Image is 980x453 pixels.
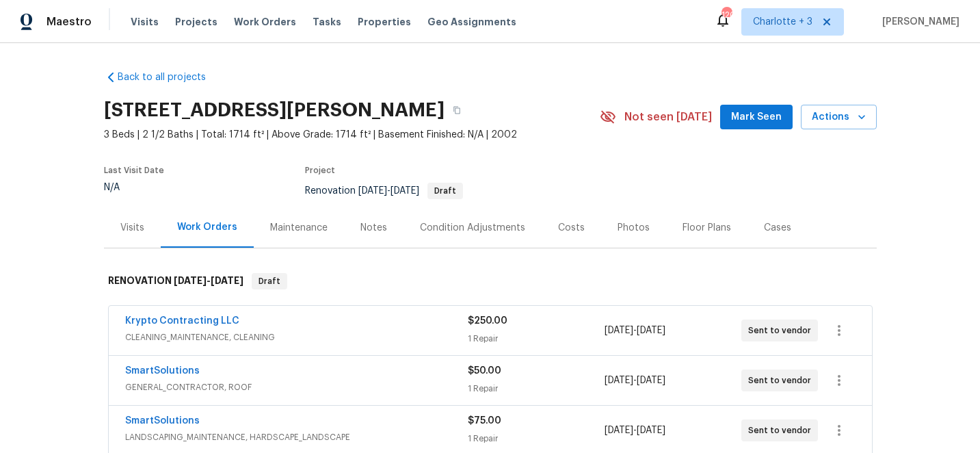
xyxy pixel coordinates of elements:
div: Condition Adjustments [420,221,525,235]
span: Draft [253,274,286,288]
span: - [174,276,243,285]
button: Copy Address [445,98,469,122]
div: RENOVATION [DATE]-[DATE]Draft [104,259,877,303]
span: LANDSCAPING_MAINTENANCE, HARDSCAPE_LANDSCAPE [125,430,468,444]
div: Photos [618,221,650,235]
span: Sent to vendor [748,424,817,437]
span: Actions [812,109,866,126]
span: [DATE] [605,426,633,435]
span: CLEANING_MAINTENANCE, CLEANING [125,331,468,344]
button: Actions [801,105,877,130]
span: Project [305,166,335,174]
span: Not seen [DATE] [624,110,712,124]
span: [PERSON_NAME] [877,15,959,29]
div: 1 Repair [468,382,605,396]
div: Visits [120,221,144,235]
span: Sent to vendor [748,374,817,387]
span: [DATE] [637,326,665,335]
span: [DATE] [358,186,387,196]
span: [DATE] [605,376,633,385]
span: Charlotte + 3 [753,15,812,29]
a: SmartSolutions [125,416,200,426]
span: Geo Assignments [427,15,516,29]
span: $50.00 [468,366,501,376]
span: [DATE] [174,276,207,285]
span: Work Orders [234,15,296,29]
span: Tasks [313,17,341,27]
div: 120 [721,8,731,22]
a: Back to all projects [104,70,235,84]
span: $75.00 [468,416,501,426]
span: Renovation [305,186,463,196]
div: 1 Repair [468,332,605,346]
span: $250.00 [468,316,507,326]
span: [DATE] [637,376,665,385]
span: [DATE] [390,186,419,196]
span: Visits [131,15,159,29]
div: Work Orders [177,220,237,234]
span: [DATE] [605,326,633,335]
div: Notes [360,221,387,235]
a: Krypto Contracting LLC [125,316,239,326]
span: Draft [429,187,462,195]
span: Maestro [47,15,92,29]
span: 3 Beds | 2 1/2 Baths | Total: 1714 ft² | Above Grade: 1714 ft² | Basement Finished: N/A | 2002 [104,128,600,142]
h6: RENOVATION [108,273,243,289]
span: Last Visit Date [104,166,164,174]
div: N/A [104,183,164,192]
div: Cases [764,221,791,235]
span: - [605,374,665,387]
span: Projects [175,15,217,29]
h2: [STREET_ADDRESS][PERSON_NAME] [104,103,445,117]
a: SmartSolutions [125,366,200,376]
span: - [358,186,419,196]
div: 1 Repair [468,432,605,445]
span: Mark Seen [731,109,782,126]
button: Mark Seen [720,105,793,130]
span: - [605,424,665,437]
span: - [605,324,665,337]
span: GENERAL_CONTRACTOR, ROOF [125,380,468,394]
span: [DATE] [211,276,243,285]
div: Costs [558,221,585,235]
span: [DATE] [637,426,665,435]
span: Sent to vendor [748,324,817,337]
span: Properties [358,15,411,29]
div: Maintenance [270,221,328,235]
div: Floor Plans [683,221,731,235]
